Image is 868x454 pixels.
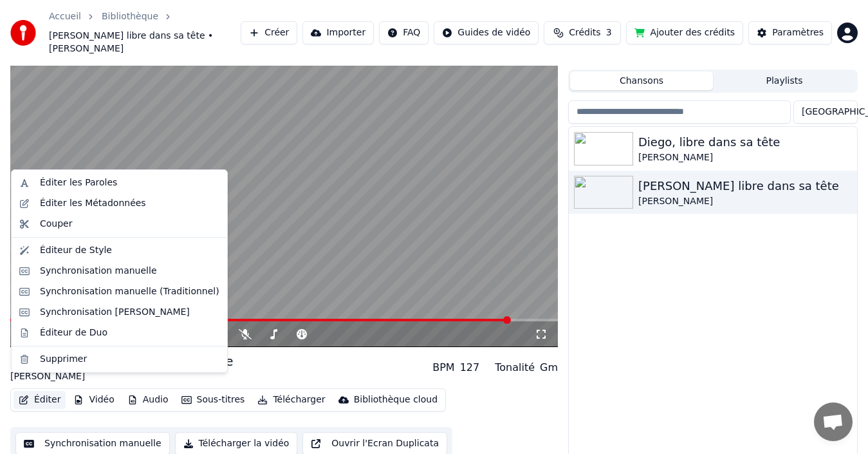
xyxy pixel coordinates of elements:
div: [PERSON_NAME] [10,370,233,383]
div: Gm [540,360,558,375]
div: Éditer les Paroles [40,176,117,189]
div: Synchronisation [PERSON_NAME] [40,306,190,319]
button: Télécharger [252,391,330,409]
div: Diego, libre dans sa tête [638,133,852,151]
button: Guides de vidéo [434,21,539,44]
button: Chansons [570,71,713,90]
div: Synchronisation manuelle (Traditionnel) [40,285,219,298]
div: Supprimer [40,353,87,366]
button: Vidéo [68,391,119,409]
button: Audio [122,391,174,409]
button: Playlists [713,71,856,90]
button: Crédits3 [544,21,621,44]
button: Éditer [14,391,66,409]
div: Paramètres [772,26,824,39]
div: Bibliothèque cloud [354,393,438,406]
div: [PERSON_NAME] [638,195,852,208]
span: [PERSON_NAME] libre dans sa tête • [PERSON_NAME] [49,30,241,55]
a: Bibliothèque [102,10,158,23]
button: Créer [241,21,297,44]
img: youka [10,20,36,46]
div: BPM [432,360,454,375]
div: Tonalité [495,360,535,375]
div: Éditeur de Style [40,244,112,257]
button: FAQ [379,21,429,44]
button: Ajouter des crédits [626,21,743,44]
div: [PERSON_NAME] [638,151,852,164]
div: 127 [460,360,480,375]
button: Paramètres [748,21,832,44]
div: [PERSON_NAME] libre dans sa tête [638,177,852,195]
button: Importer [302,21,374,44]
button: Sous-titres [176,391,250,409]
nav: breadcrumb [49,10,241,55]
div: Synchronisation manuelle [40,265,157,278]
div: Couper [40,218,72,231]
div: Éditeur de Duo [40,326,107,339]
a: Accueil [49,10,81,23]
a: Ouvrir le chat [814,402,853,441]
span: 3 [606,26,612,39]
div: Éditer les Métadonnées [40,197,146,210]
span: Crédits [569,26,600,39]
div: [PERSON_NAME] libre dans sa tête [10,352,233,370]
